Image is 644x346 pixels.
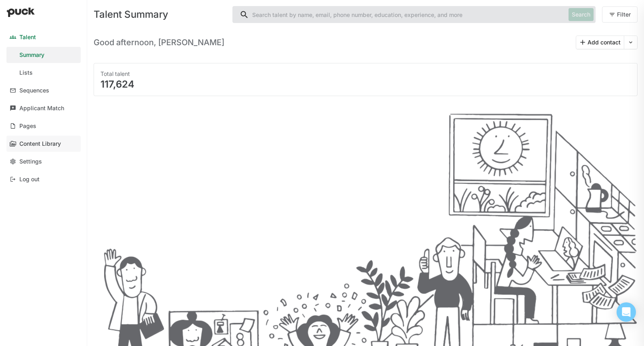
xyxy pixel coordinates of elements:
[19,158,42,165] div: Settings
[19,140,61,147] div: Content Library
[94,10,226,19] div: Talent Summary
[6,82,81,99] a: Sequences
[6,153,81,170] a: Settings
[602,6,638,23] button: Filter
[6,136,81,152] a: Content Library
[19,69,33,76] div: Lists
[576,36,624,49] button: Add contact
[6,118,81,134] a: Pages
[19,176,40,183] div: Log out
[100,70,631,78] div: Total talent
[19,34,36,41] div: Talent
[19,123,36,130] div: Pages
[6,65,81,81] a: Lists
[233,6,565,23] input: Search
[19,52,44,59] div: Summary
[617,302,636,322] div: Open Intercom Messenger
[19,87,49,94] div: Sequences
[6,47,81,63] a: Summary
[94,38,224,47] h3: Good afternoon, [PERSON_NAME]
[100,80,631,89] div: 117,624
[6,29,81,45] a: Talent
[6,100,81,116] a: Applicant Match
[19,105,64,112] div: Applicant Match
